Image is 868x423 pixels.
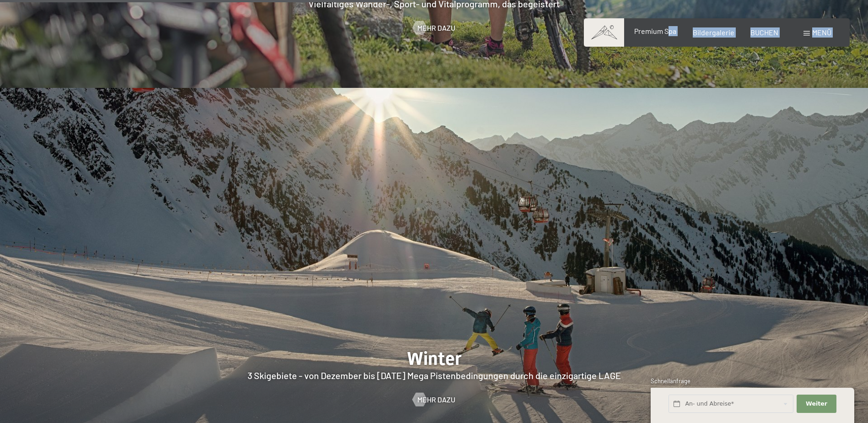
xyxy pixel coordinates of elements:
[634,27,676,35] a: Premium Spa
[413,395,455,405] a: Mehr dazu
[797,395,836,413] button: Weiter
[750,28,778,37] a: BUCHEN
[693,28,734,37] a: Bildergalerie
[651,377,690,385] span: Schnellanfrage
[806,400,827,408] span: Weiter
[417,23,455,33] span: Mehr dazu
[417,395,455,405] span: Mehr dazu
[812,28,831,37] span: Menü
[413,23,455,33] a: Mehr dazu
